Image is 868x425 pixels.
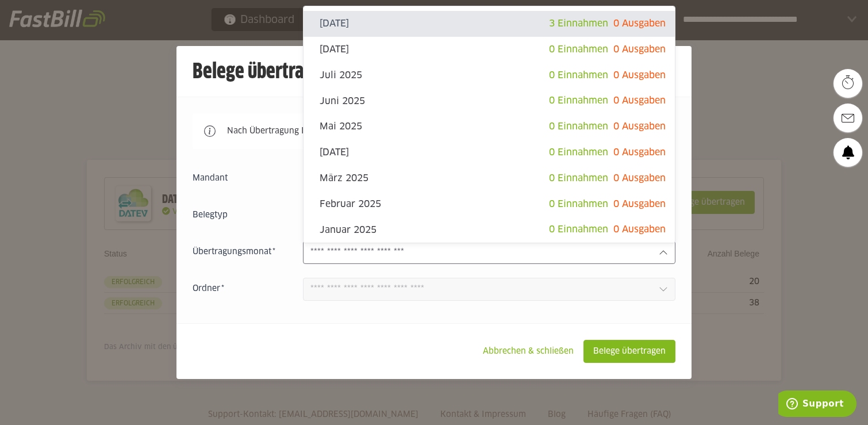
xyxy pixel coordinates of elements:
span: 0 Ausgaben [613,225,666,234]
span: 0 Ausgaben [613,96,666,105]
sl-button: Belege übertragen [583,340,675,363]
span: 0 Einnahmen [549,122,608,131]
span: 0 Einnahmen [549,96,608,105]
sl-option: [DATE] [304,11,675,37]
iframe: Öffnet ein Widget, in dem Sie weitere Informationen finden [778,390,857,419]
span: 0 Ausgaben [613,148,666,157]
span: 0 Ausgaben [613,200,666,209]
span: 0 Ausgaben [613,122,666,131]
span: 0 Ausgaben [613,19,666,28]
sl-option: [DATE] [304,140,675,166]
sl-option: Januar 2025 [304,217,675,243]
sl-option: Juni 2025 [304,88,675,114]
sl-button: Abbrechen & schließen [473,340,583,363]
span: 0 Einnahmen [549,174,608,183]
sl-option: Mai 2025 [304,114,675,140]
span: 0 Einnahmen [549,200,608,209]
sl-option: Juli 2025 [304,63,675,89]
span: 0 Einnahmen [549,225,608,234]
sl-option: [DATE] [304,37,675,63]
sl-option: März 2025 [304,166,675,192]
span: 3 Einnahmen [549,19,608,28]
span: 0 Einnahmen [549,148,608,157]
span: 0 Einnahmen [549,71,608,80]
span: 0 Ausgaben [613,71,666,80]
span: 0 Ausgaben [613,174,666,183]
span: 0 Ausgaben [613,45,666,54]
span: 0 Einnahmen [549,45,608,54]
sl-option: Februar 2025 [304,192,675,217]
